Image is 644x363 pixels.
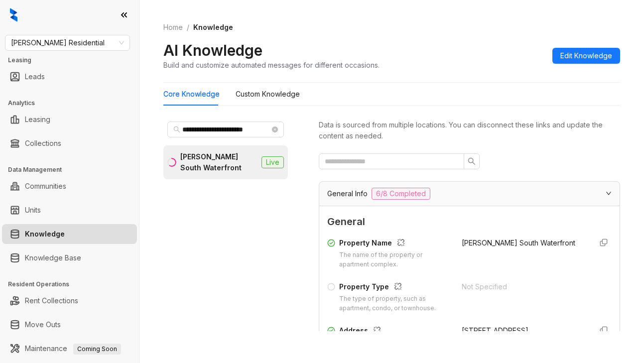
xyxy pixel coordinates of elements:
[327,188,368,199] span: General Info
[2,291,137,311] li: Rent Collections
[319,182,620,206] div: General Info6/8 Completed
[372,188,430,200] span: 6/8 Completed
[73,344,121,355] span: Coming Soon
[2,248,137,268] li: Knowledge Base
[319,120,620,141] div: Data is sourced from multiple locations. You can disconnect these links and update the content as...
[327,214,612,230] span: General
[462,325,584,347] div: [STREET_ADDRESS][PERSON_NAME]
[8,99,139,108] h3: Analytics
[339,238,450,250] div: Property Name
[606,190,612,196] span: expanded
[339,325,450,338] div: Address
[2,133,137,153] li: Collections
[25,176,66,196] a: Communities
[25,291,78,311] a: Rent Collections
[25,110,50,129] a: Leasing
[2,176,137,196] li: Communities
[2,315,137,335] li: Move Outs
[462,281,584,292] div: Not Specified
[8,56,139,65] h3: Leasing
[272,126,278,132] span: close-circle
[2,67,137,87] li: Leads
[10,8,17,22] img: logo
[339,294,450,313] div: The type of property, such as apartment, condo, or townhouse.
[339,250,450,269] div: The name of the property or apartment complex.
[25,67,45,87] a: Leads
[2,339,137,359] li: Maintenance
[161,22,185,33] a: Home
[560,50,612,61] span: Edit Knowledge
[2,224,137,244] li: Knowledge
[25,133,61,153] a: Collections
[236,89,300,100] div: Custom Knowledge
[552,48,620,64] button: Edit Knowledge
[261,156,284,168] span: Live
[468,157,476,165] span: search
[193,23,233,31] span: Knowledge
[180,151,258,173] div: [PERSON_NAME] South Waterfront
[25,224,65,244] a: Knowledge
[11,35,124,50] span: Griffis Residential
[2,110,137,129] li: Leasing
[462,239,575,247] span: [PERSON_NAME] South Waterfront
[163,89,220,100] div: Core Knowledge
[25,315,61,335] a: Move Outs
[173,126,180,133] span: search
[8,165,139,174] h3: Data Management
[25,200,41,220] a: Units
[163,41,262,60] h2: AI Knowledge
[163,60,380,70] div: Build and customize automated messages for different occasions.
[2,200,137,220] li: Units
[8,280,139,289] h3: Resident Operations
[25,248,81,268] a: Knowledge Base
[187,22,189,33] li: /
[339,281,450,294] div: Property Type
